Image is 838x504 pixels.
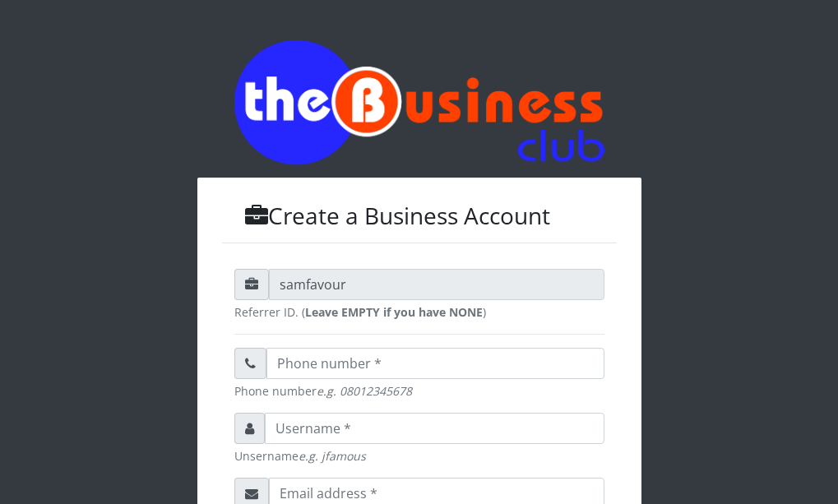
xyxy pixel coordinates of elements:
[269,269,604,300] input: Referrer ID (Leave blank if NONE)
[317,383,412,399] em: e.g. 08012345678
[234,303,604,321] small: Referrer ID. ( )
[234,382,604,400] small: Phone number
[299,448,366,464] em: e.g. jfamous
[305,304,483,320] strong: Leave EMPTY if you have NONE
[265,413,604,444] input: Username *
[266,348,604,379] input: Phone number *
[222,202,617,230] h3: Create a Business Account
[234,447,604,465] small: Unsername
